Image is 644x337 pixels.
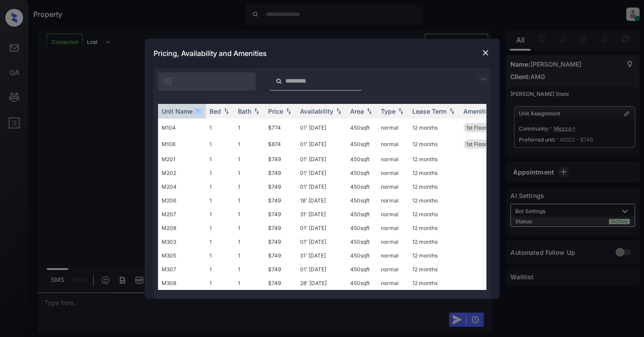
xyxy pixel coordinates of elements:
[409,276,460,290] td: 12 months
[409,235,460,249] td: 12 months
[158,262,206,276] td: M307
[158,180,206,194] td: M204
[158,166,206,180] td: M202
[194,108,202,115] img: sorting
[234,221,265,235] td: 1
[347,235,377,249] td: 450 sqft
[206,207,234,221] td: 1
[222,108,231,114] img: sorting
[347,194,377,207] td: 450 sqft
[268,107,283,115] div: Price
[377,262,409,276] td: normal
[234,136,265,152] td: 1
[206,152,234,166] td: 1
[412,107,446,115] div: Lease Term
[238,107,251,115] div: Bath
[284,108,293,114] img: sorting
[409,136,460,152] td: 12 months
[347,136,377,152] td: 450 sqft
[206,221,234,235] td: 1
[377,276,409,290] td: normal
[347,180,377,194] td: 450 sqft
[466,141,487,147] span: 1st Floor
[158,207,206,221] td: M207
[409,194,460,207] td: 12 months
[409,262,460,276] td: 12 months
[396,108,405,114] img: sorting
[162,107,193,115] div: Unit Name
[158,276,206,290] td: M308
[265,166,296,180] td: $749
[296,221,347,235] td: 01' [DATE]
[478,74,489,84] img: icon-zuma
[377,194,409,207] td: normal
[265,262,296,276] td: $749
[206,119,234,136] td: 1
[234,249,265,262] td: 1
[296,136,347,152] td: 01' [DATE]
[347,119,377,136] td: 450 sqft
[234,235,265,249] td: 1
[296,180,347,194] td: 01' [DATE]
[265,207,296,221] td: $749
[265,194,296,207] td: $749
[265,119,296,136] td: $774
[158,221,206,235] td: M208
[265,235,296,249] td: $749
[234,119,265,136] td: 1
[276,77,282,85] img: icon-zuma
[296,276,347,290] td: 28' [DATE]
[377,119,409,136] td: normal
[300,107,333,115] div: Availability
[234,152,265,166] td: 1
[296,119,347,136] td: 01' [DATE]
[234,207,265,221] td: 1
[296,235,347,249] td: 01' [DATE]
[265,180,296,194] td: $749
[347,262,377,276] td: 450 sqft
[377,221,409,235] td: normal
[447,108,456,114] img: sorting
[296,262,347,276] td: 01' [DATE]
[265,276,296,290] td: $749
[409,180,460,194] td: 12 months
[265,136,296,152] td: $874
[350,107,364,115] div: Area
[252,108,261,114] img: sorting
[347,152,377,166] td: 450 sqft
[209,107,221,115] div: Bed
[347,166,377,180] td: 450 sqft
[234,166,265,180] td: 1
[158,152,206,166] td: M201
[265,249,296,262] td: $749
[377,249,409,262] td: normal
[206,235,234,249] td: 1
[163,77,172,86] img: icon-zuma
[234,180,265,194] td: 1
[365,108,374,114] img: sorting
[377,152,409,166] td: normal
[206,180,234,194] td: 1
[206,262,234,276] td: 1
[158,119,206,136] td: M104
[409,166,460,180] td: 12 months
[463,107,493,115] div: Amenities
[296,152,347,166] td: 01' [DATE]
[466,124,487,131] span: 1st Floor
[377,166,409,180] td: normal
[347,207,377,221] td: 450 sqft
[377,235,409,249] td: normal
[158,194,206,207] td: M206
[296,207,347,221] td: 31' [DATE]
[234,194,265,207] td: 1
[145,39,500,68] div: Pricing, Availability and Amenities
[377,136,409,152] td: normal
[409,249,460,262] td: 12 months
[206,194,234,207] td: 1
[481,48,490,57] img: close
[296,166,347,180] td: 01' [DATE]
[334,108,343,114] img: sorting
[347,221,377,235] td: 450 sqft
[377,180,409,194] td: normal
[206,136,234,152] td: 1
